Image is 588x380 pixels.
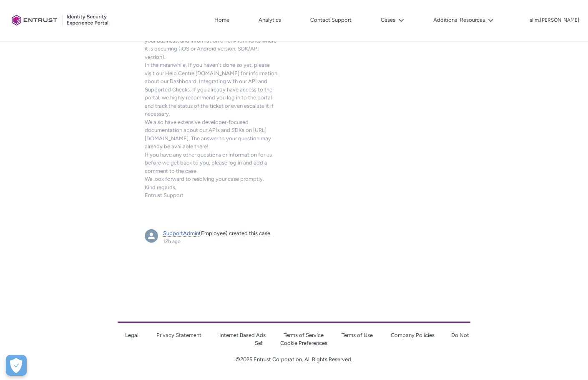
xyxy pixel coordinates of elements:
a: Home [212,14,231,26]
button: Cases [379,14,406,26]
button: User Profile alim.ahmad [529,15,580,24]
a: Legal [125,332,138,338]
a: Company Policies [391,332,435,338]
a: Analytics, opens in new tab [256,14,283,26]
span: (Employee) created this case. [199,230,271,236]
a: Terms of Use [342,332,373,338]
article: SupportAdmin, 12h ago [140,224,284,275]
p: alim.[PERSON_NAME] [530,18,579,23]
div: Cookie Preferences [6,355,27,376]
img: External User - SupportAdmin (null) [145,229,158,243]
p: ©2025 Entrust Corporation. All Rights Reserved. [118,355,470,364]
div: SupportAdmin [145,229,158,243]
button: Open Preferences [6,355,27,376]
button: Additional Resources [431,14,496,26]
a: SupportAdmin [163,230,199,237]
a: Cookie Preferences [280,340,327,346]
a: Privacy Statement [156,332,201,338]
a: 12h ago [163,238,181,244]
iframe: Qualified Messenger [440,187,588,380]
a: Internet Based Ads [219,332,266,338]
a: Contact Support [308,14,354,26]
a: Terms of Service [284,332,324,338]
